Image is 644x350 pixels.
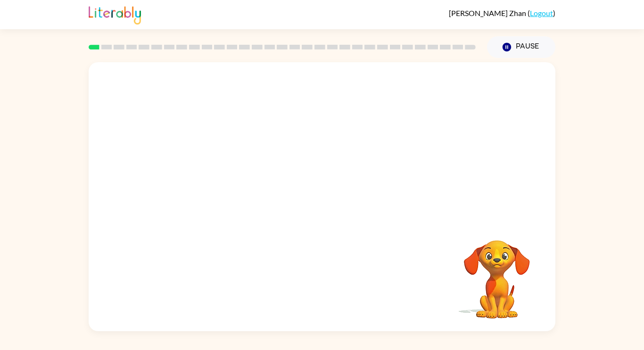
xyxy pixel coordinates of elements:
span: [PERSON_NAME] Zhan [449,8,528,17]
video: Your browser must support playing .mp4 files to use Literably. Please try using another browser. [450,226,544,320]
a: Logout [530,8,553,17]
img: Literably [89,4,141,24]
div: ( ) [449,8,555,17]
button: Pause [487,36,555,58]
